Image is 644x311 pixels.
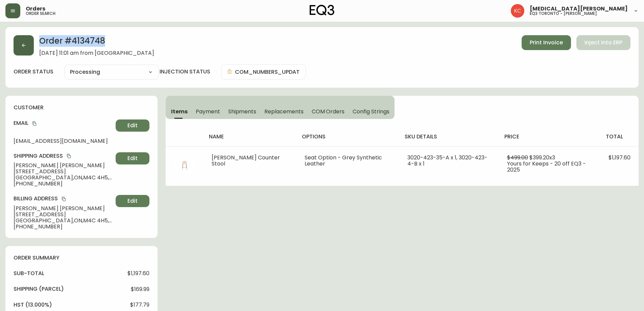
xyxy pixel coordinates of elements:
span: Edit [127,197,138,205]
label: order status [14,68,53,75]
span: $177.79 [130,302,149,308]
button: Edit [116,152,149,164]
h4: sub-total [14,270,44,277]
span: $499.00 [507,154,528,161]
span: [EMAIL_ADDRESS][DOMAIN_NAME] [14,138,113,144]
h2: Order # 4134748 [39,35,154,50]
button: Edit [116,195,149,207]
span: [GEOGRAPHIC_DATA] , ON , M4C 4H5 , CA [14,218,113,224]
span: $1,197.60 [127,270,149,276]
h4: name [209,133,291,140]
button: copy [61,196,67,202]
li: Seat Option - Grey Synthetic Leather [305,155,391,167]
span: COM Orders [312,108,345,115]
span: Shipments [228,108,257,115]
h4: Shipping ( Parcel ) [14,285,64,293]
button: copy [66,153,72,159]
span: [STREET_ADDRESS] [14,169,113,175]
h4: Email [14,119,113,127]
img: 3020-423-MC-400-1-ckg0xzy71c9rg0122suz9ammk.jpg [174,155,195,176]
span: 3020-423-35-A x 1, 3020-423-4-B x 1 [407,154,487,168]
h4: order summary [14,254,149,262]
span: [DATE] 11:01 am from [GEOGRAPHIC_DATA] [39,50,154,56]
h5: order search [26,12,55,16]
span: $1,197.60 [609,154,630,161]
span: Items [171,108,188,115]
h4: customer [14,104,149,111]
span: Replacements [264,108,303,115]
span: $399.20 x 3 [529,154,555,161]
h4: options [302,133,394,140]
h4: sku details [405,133,494,140]
img: logo [310,5,335,16]
span: Orders [26,6,45,12]
span: [PERSON_NAME] [PERSON_NAME] [14,205,113,212]
span: [PERSON_NAME] Counter Stool [212,154,280,168]
button: copy [31,120,38,127]
span: Edit [127,155,138,162]
span: [PHONE_NUMBER] [14,224,113,230]
span: Print Invoice [530,39,563,46]
span: [PHONE_NUMBER] [14,181,113,187]
h4: hst (13.000%) [14,301,52,309]
span: [STREET_ADDRESS] [14,212,113,218]
span: [GEOGRAPHIC_DATA] , ON , M4C 4H5 , CA [14,175,113,181]
h4: Shipping Address [14,152,113,160]
h4: injection status [160,68,210,75]
button: Edit [116,119,149,132]
button: Print Invoice [522,35,571,50]
span: [PERSON_NAME] [PERSON_NAME] [14,162,113,169]
h5: eq3 toronto - [PERSON_NAME] [530,12,597,16]
span: Edit [127,122,138,129]
span: Config Strings [353,108,389,115]
span: [MEDICAL_DATA][PERSON_NAME] [530,6,628,12]
span: Yours for Keeps - 20 off EQ3 - 2025 [507,160,586,174]
span: Payment [196,108,220,115]
h4: price [504,133,595,140]
h4: total [606,133,633,140]
img: 6487344ffbf0e7f3b216948508909409 [511,4,524,18]
span: $169.99 [131,286,149,292]
h4: Billing Address [14,195,113,202]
